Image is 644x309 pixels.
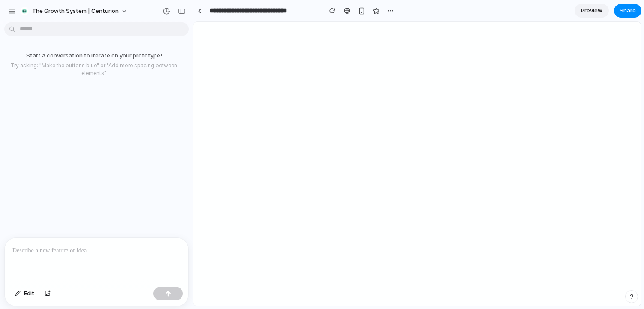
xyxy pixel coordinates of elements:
[575,4,609,18] a: Preview
[3,51,184,60] p: Start a conversation to iterate on your prototype!
[17,4,132,18] button: The Growth System | Centurion
[620,6,636,15] span: Share
[3,62,184,77] p: Try asking: "Make the buttons blue" or "Add more spacing between elements"
[32,7,119,15] span: The Growth System | Centurion
[581,6,602,15] span: Preview
[10,287,39,300] button: Edit
[614,4,641,18] button: Share
[24,289,34,298] span: Edit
